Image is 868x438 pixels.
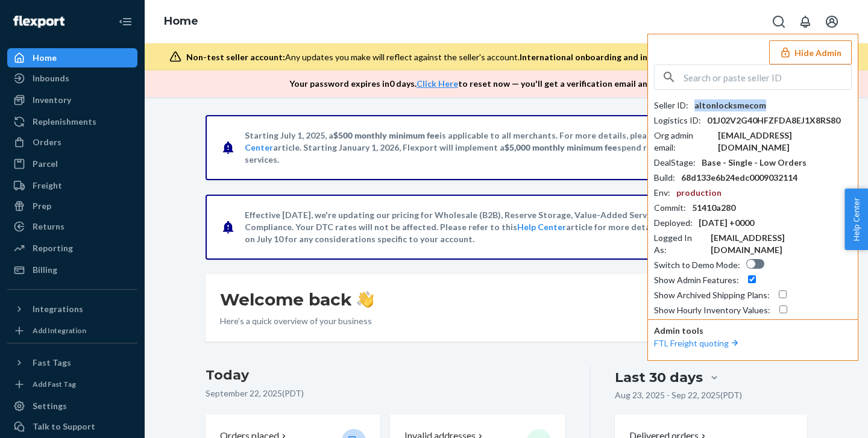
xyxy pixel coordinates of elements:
a: Home [164,14,198,28]
input: Search or paste seller ID [684,65,851,89]
a: Add Integration [7,324,137,338]
button: Hide Admin [769,40,852,64]
a: Returns [7,217,137,236]
div: Org admin email : [654,130,712,154]
div: Seller ID : [654,99,688,111]
a: Orders [7,133,137,152]
img: Flexport logo [13,16,64,28]
div: Any updates you make will reflect against the seller's account. [186,51,832,63]
a: Reporting [7,239,137,258]
div: [EMAIL_ADDRESS][DOMAIN_NAME] [711,232,852,256]
a: Replenishments [7,112,137,131]
div: Prep [33,200,51,212]
div: Parcel [33,158,58,170]
div: Show Archived Shipping Plans : [654,289,770,301]
a: Add Fast Tag [7,377,137,392]
span: $500 monthly minimum fee [333,130,439,140]
div: Base - Single - Low Orders [702,157,807,169]
div: Returns [33,221,64,233]
button: Close Navigation [113,10,137,34]
p: Here’s a quick overview of your business [220,315,374,327]
div: DealStage : [654,157,696,169]
div: Talk to Support [33,421,95,433]
a: Prep [7,196,137,216]
div: 01J02V2G40HFZFDA8EJ1X8RS80 [707,114,840,127]
div: [EMAIL_ADDRESS][DOMAIN_NAME] [718,130,852,154]
span: Non-test seller account: [186,52,285,62]
div: 68d133e6b24edc0009032114 [681,172,797,184]
div: Show Hourly Inventory Values : [654,304,770,316]
a: FTL Freight quoting [654,338,741,348]
span: International onboarding and inbounding may not work during impersonation. [520,52,832,62]
div: Billing [33,264,57,276]
div: Add Fast Tag [33,379,76,389]
div: Show Admin Features : [654,274,739,286]
div: Fast Tags [33,357,71,369]
div: Reporting [33,242,73,254]
div: Logistics ID : [654,114,701,127]
a: Inventory [7,90,137,110]
div: Deployed : [654,217,693,229]
div: altonlocksmecom [694,99,766,111]
div: [DATE] +0000 [699,217,754,229]
a: Settings [7,396,137,416]
p: Aug 23, 2025 - Sep 22, 2025 ( PDT ) [615,389,742,401]
div: Home [33,52,57,64]
a: Click Here [417,78,458,89]
div: 51410a280 [692,202,735,214]
p: Effective [DATE], we're updating our pricing for Wholesale (B2B), Reserve Storage, Value-Added Se... [245,209,766,245]
div: Settings [33,400,67,412]
p: September 22, 2025 ( PDT ) [206,387,565,399]
div: Commit : [654,202,686,214]
span: $5,000 monthly minimum fee [505,142,617,152]
button: Integrations [7,299,137,319]
img: hand-wave emoji [357,291,374,308]
a: Billing [7,260,137,280]
p: Starting July 1, 2025, a is applicable to all merchants. For more details, please refer to this a... [245,130,766,166]
button: Open notifications [793,10,817,34]
a: Talk to Support [7,417,137,436]
a: Inbounds [7,69,137,88]
ol: breadcrumbs [154,4,208,39]
div: production [676,187,722,199]
a: Help Center [517,222,566,232]
h1: Welcome back [220,289,374,310]
p: Admin tools [654,325,852,337]
div: Replenishments [33,116,96,128]
div: Switch to Demo Mode : [654,259,740,271]
div: Last 30 days [615,368,703,387]
a: Home [7,48,137,67]
div: Env : [654,187,670,199]
div: Orders [33,136,61,148]
div: Freight [33,180,62,192]
div: Inventory [33,94,71,106]
div: Integrations [33,303,83,315]
button: Fast Tags [7,353,137,372]
button: Open Search Box [767,10,791,34]
div: Build : [654,172,675,184]
button: Open account menu [820,10,844,34]
p: Your password expires in 0 days . to reset now — you'll get a verification email and be logged out. [289,78,712,90]
div: Logged In As : [654,232,705,256]
h3: Today [206,366,565,385]
div: Inbounds [33,72,69,84]
div: Add Integration [33,325,86,336]
a: Parcel [7,154,137,174]
button: Help Center [844,189,868,250]
a: Freight [7,176,137,195]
